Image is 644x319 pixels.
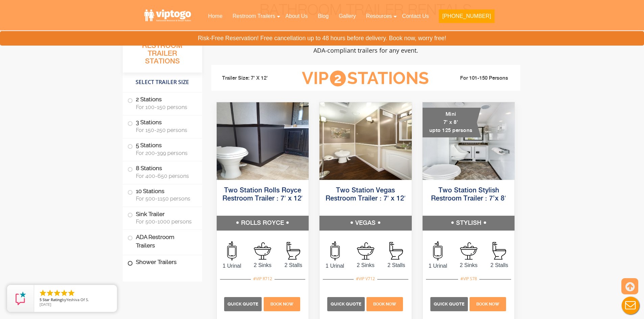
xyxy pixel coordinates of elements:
li:  [46,289,54,297]
label: 10 Stations [127,184,197,205]
label: 5 Stations [127,138,197,159]
a: Two Station Rolls Royce Restroom Trailer : 7′ x 12′ [222,187,303,202]
a: About Us [280,9,313,24]
a: [PHONE_NUMBER] [434,9,499,27]
li:  [60,289,68,297]
span: 1 Urinal [423,262,453,270]
img: an icon of stall [493,242,506,260]
img: an icon of sink [254,242,271,260]
img: A mini restroom trailer with two separate stations and separate doors for males and females [423,102,515,180]
a: Book Now [469,301,507,307]
a: Resources [361,9,397,24]
span: Book Now [270,302,293,307]
span: by [40,298,112,302]
img: an icon of sink [357,242,374,260]
label: Sink Trailer [127,207,197,228]
span: Quick Quote [228,301,258,307]
span: Quick Quote [434,301,464,307]
span: Star Rating [43,297,62,302]
label: ADA Restroom Trailers [127,230,197,253]
img: an icon of stall [389,242,403,260]
a: Two Station Vegas Restroom Trailer : 7′ x 12′ [326,187,406,202]
img: an icon of urinal [227,241,237,260]
a: Gallery [334,9,361,24]
a: Blog [313,9,334,24]
h5: VEGAS [319,216,412,231]
a: Quick Quote [430,301,469,307]
h5: STYLISH [423,216,515,231]
label: 8 Stations [127,161,197,182]
a: Home [203,9,228,24]
a: Book Now [263,301,301,307]
img: an icon of stall [287,242,300,260]
li:  [67,289,75,297]
span: 2 [330,71,346,86]
a: Restroom Trailers [228,9,280,24]
li: For 101-150 Persons [440,74,516,82]
span: Book Now [373,302,396,307]
label: 3 Stations [127,115,197,136]
img: an icon of urinal [433,241,443,260]
span: For 500-1150 persons [136,195,194,202]
h3: VIP Stations [291,69,439,88]
img: an icon of urinal [330,241,340,260]
a: Book Now [366,301,404,307]
span: [DATE] [40,302,51,307]
span: 2 Stalls [278,261,309,269]
button: [PHONE_NUMBER] [439,9,494,23]
span: For 150-250 persons [136,127,194,133]
button: Live Chat [617,292,644,319]
span: Book Now [476,302,499,307]
label: 2 Stations [127,92,197,113]
span: Quick Quote [331,301,361,307]
div: #VIP S78 [458,274,479,283]
li:  [53,289,61,297]
div: #VIP V712 [354,274,377,283]
span: 2 Sinks [247,261,278,269]
label: Shower Trailers [127,255,197,270]
span: 5 [40,297,42,302]
h4: Select Trailer Size [123,76,202,89]
a: Contact Us [397,9,434,24]
div: #VIP R712 [251,274,275,283]
span: 2 Stalls [381,261,412,269]
span: Yeshiva Of S. [66,297,89,302]
img: an icon of sink [460,242,477,260]
a: Quick Quote [327,301,366,307]
h3: All Portable Restroom Trailer Stations [123,32,202,73]
span: For 400-650 persons [136,173,194,179]
span: 1 Urinal [217,262,247,270]
a: Two Station Stylish Restroom Trailer : 7’x 8′ [431,187,506,202]
img: Side view of two station restroom trailer with separate doors for males and females [319,102,412,180]
img: Side view of two station restroom trailer with separate doors for males and females [217,102,309,180]
span: For 500-1000 persons [136,218,194,225]
span: For 100-150 persons [136,104,194,110]
li:  [39,289,47,297]
li: Trailer Size: 7' X 12' [216,68,292,88]
div: Mini 7' x 8' upto 125 persons [423,108,481,137]
span: 1 Urinal [319,262,350,270]
span: 2 Sinks [350,261,381,269]
span: 2 Stalls [484,261,515,269]
h5: ROLLS ROYCE [217,216,309,231]
span: 2 Sinks [453,261,484,269]
a: Quick Quote [224,301,263,307]
img: Review Rating [14,292,27,305]
span: For 200-399 persons [136,150,194,156]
